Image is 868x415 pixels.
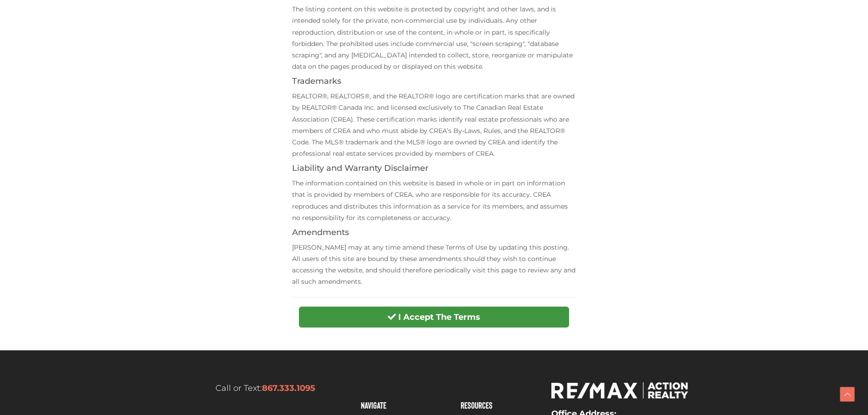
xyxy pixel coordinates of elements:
[292,91,576,159] p: REALTOR®, REALTORS®, and the REALTOR® logo are certification marks that are owned by REALTOR® Can...
[262,383,315,393] a: 867.333.1095
[461,400,542,410] h4: Resources
[292,228,576,237] h4: Amendments
[179,382,352,395] p: Call or Text:
[398,312,480,322] strong: I Accept The Terms
[292,4,576,72] p: The listing content on this website is protected by copyright and other laws, and is intended sol...
[361,400,452,410] h4: Navigate
[292,242,576,288] p: [PERSON_NAME] may at any time amend these Terms of Use by updating this posting. All users of thi...
[292,178,576,224] p: The information contained on this website is based in whole or in part on information that is pro...
[299,307,569,328] button: I Accept The Terms
[292,77,576,86] h4: Trademarks
[292,164,576,173] h4: Liability and Warranty Disclaimer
